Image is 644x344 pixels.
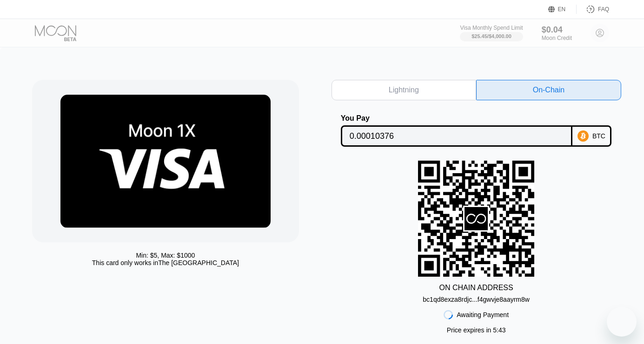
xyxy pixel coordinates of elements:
span: 5 : 43 [493,326,505,334]
div: You Pay [341,114,573,123]
div: Price expires in [447,326,506,334]
div: EN [558,6,566,13]
div: FAQ [598,6,609,13]
div: $25.45 / $4,000.00 [471,33,511,39]
div: EN [548,5,577,14]
div: Visa Monthly Spend Limit$25.45/$4,000.00 [460,25,523,41]
iframe: Button to launch messaging window [607,307,637,337]
div: Lightning [332,80,477,100]
div: ON CHAIN ADDRESS [439,284,513,292]
div: On-Chain [533,85,564,95]
div: You PayBTC [332,114,621,147]
div: BTC [592,132,605,140]
div: Visa Monthly Spend Limit [460,25,523,31]
div: bc1qd8exza8rdjc...f4gwvje8aayrm8w [423,292,530,303]
div: This card only works in The [GEOGRAPHIC_DATA] [92,259,239,266]
div: bc1qd8exza8rdjc...f4gwvje8aayrm8w [423,296,530,303]
div: On-Chain [476,80,621,100]
div: Min: $ 5 , Max: $ 1000 [136,252,195,259]
div: Lightning [389,85,419,95]
div: FAQ [577,5,609,14]
div: Awaiting Payment [457,311,509,318]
